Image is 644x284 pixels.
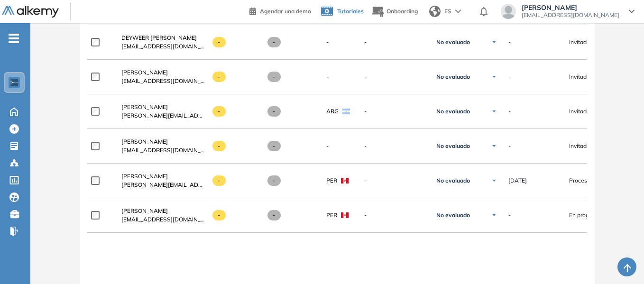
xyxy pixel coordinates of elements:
[364,142,425,150] span: -
[569,73,590,81] span: Invitado
[341,212,349,218] img: PER
[436,142,470,150] span: No evaluado
[364,73,425,81] span: -
[212,175,226,186] span: -
[267,210,281,220] span: -
[436,211,470,219] span: No evaluado
[121,207,205,215] a: [PERSON_NAME]
[364,107,425,116] span: -
[121,215,205,224] span: [EMAIL_ADDRESS][DOMAIN_NAME]
[121,173,168,180] span: [PERSON_NAME]
[436,177,470,184] span: No evaluado
[267,72,281,82] span: -
[326,176,337,185] span: PER
[326,38,329,46] span: -
[121,172,205,181] a: [PERSON_NAME]
[364,176,425,185] span: -
[121,34,197,41] span: DEYWEER [PERSON_NAME]
[444,7,451,16] span: ES
[326,107,339,116] span: ARG
[508,73,511,81] span: -
[121,137,205,146] a: [PERSON_NAME]
[267,141,281,151] span: -
[455,9,461,13] img: arrow
[371,1,418,22] button: Onboarding
[212,72,226,82] span: -
[508,38,511,46] span: -
[508,176,527,185] span: [DATE]
[569,142,590,150] span: Invitado
[569,107,590,116] span: Invitado
[364,38,425,46] span: -
[436,73,470,81] span: No evaluado
[121,77,205,85] span: [EMAIL_ADDRESS][DOMAIN_NAME]
[341,178,349,183] img: PER
[491,178,497,183] img: Ícono de flecha
[569,176,600,185] span: Procesando
[326,142,329,150] span: -
[326,211,337,220] span: PER
[386,8,418,15] span: Onboarding
[2,6,59,18] img: Logo
[267,37,281,47] span: -
[337,8,364,15] span: Tutoriales
[121,181,205,189] span: [PERSON_NAME][EMAIL_ADDRESS][PERSON_NAME][PERSON_NAME][DOMAIN_NAME]
[364,211,425,220] span: -
[569,211,600,220] span: En progreso
[508,142,511,150] span: -
[121,103,168,110] span: [PERSON_NAME]
[522,4,619,11] span: [PERSON_NAME]
[267,106,281,117] span: -
[429,6,441,17] img: world
[121,69,168,76] span: [PERSON_NAME]
[569,38,590,46] span: Invitado
[436,108,470,115] span: No evaluado
[10,79,18,86] img: https://assets.alkemy.org/workspaces/1802/d452bae4-97f6-47ab-b3bf-1c40240bc960.jpg
[267,175,281,186] span: -
[491,212,497,218] img: Ícono de flecha
[121,103,205,111] a: [PERSON_NAME]
[491,143,497,149] img: Ícono de flecha
[121,111,205,120] span: [PERSON_NAME][EMAIL_ADDRESS][PERSON_NAME][DOMAIN_NAME]
[212,106,226,117] span: -
[121,68,205,77] a: [PERSON_NAME]
[522,11,619,19] span: [EMAIL_ADDRESS][DOMAIN_NAME]
[491,74,497,80] img: Ícono de flecha
[121,146,205,155] span: [EMAIL_ADDRESS][DOMAIN_NAME]
[491,109,497,114] img: Ícono de flecha
[342,109,350,114] img: ARG
[212,141,226,151] span: -
[121,207,168,214] span: [PERSON_NAME]
[491,39,497,45] img: Ícono de flecha
[260,8,311,15] span: Agendar una demo
[121,34,205,42] a: DEYWEER [PERSON_NAME]
[121,42,205,51] span: [EMAIL_ADDRESS][DOMAIN_NAME]
[249,5,311,16] a: Agendar una demo
[212,37,226,47] span: -
[508,107,511,116] span: -
[121,138,168,145] span: [PERSON_NAME]
[9,37,19,39] i: -
[326,73,329,81] span: -
[212,210,226,220] span: -
[436,38,470,46] span: No evaluado
[508,211,511,220] span: -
